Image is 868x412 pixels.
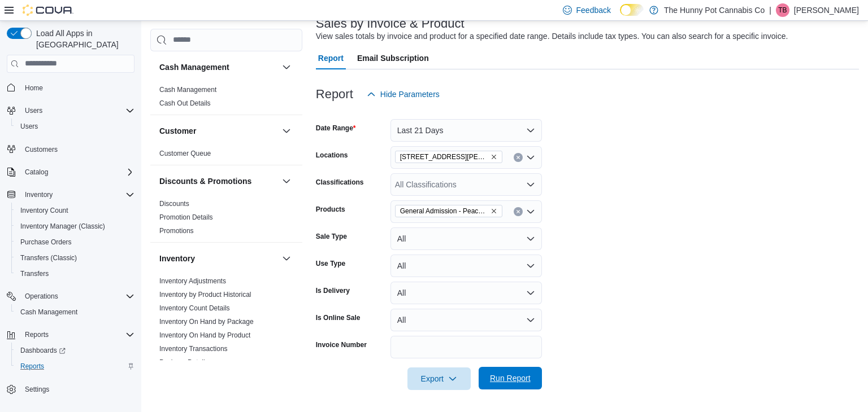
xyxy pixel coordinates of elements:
button: Inventory Count [11,203,139,218]
span: Promotions [159,226,194,235]
button: Users [11,119,139,134]
span: Discounts [159,199,189,208]
a: Inventory On Hand by Product [159,331,250,339]
span: General Admission - Peach Ringz Infused Pre-Roll - 1x1g [400,205,488,217]
span: Inventory by Product Historical [159,290,251,299]
span: Run Report [490,372,531,384]
a: Customers [20,143,62,156]
button: Discounts & Promotions [280,174,293,187]
button: All [390,282,542,304]
button: All [390,227,542,250]
span: Reports [16,360,134,373]
span: [STREET_ADDRESS][PERSON_NAME] [400,151,488,163]
button: Users [2,103,139,119]
button: Remove General Admission - Peach Ringz Infused Pre-Roll - 1x1g from selection in this group [491,208,497,214]
span: Home [25,84,43,93]
a: Dashboards [11,343,139,358]
a: Promotion Details [159,213,213,221]
button: Catalog [20,165,53,179]
span: Purchase Orders [16,235,134,249]
button: Operations [20,290,63,303]
button: Transfers [11,266,139,282]
span: Transfers (Classic) [20,253,77,262]
a: Transfers [16,267,53,280]
button: Discounts & Promotions [159,175,277,186]
a: Transfers (Classic) [16,251,81,265]
span: Users [25,106,42,115]
label: Sale Type [316,232,347,241]
button: Inventory Manager (Classic) [11,218,139,234]
span: Export [414,367,464,390]
span: Dashboards [20,346,66,355]
span: Purchase Orders [20,238,72,247]
a: Inventory Adjustments [159,277,226,284]
span: Customer Queue [159,148,211,157]
button: Reports [20,328,53,341]
span: Transfers (Classic) [16,251,134,265]
a: Dashboards [16,344,70,357]
a: Inventory by Product Historical [159,290,251,298]
button: All [390,255,542,277]
button: Open list of options [526,207,535,216]
a: Promotions [159,226,194,234]
a: Home [20,81,47,95]
button: All [390,309,542,331]
span: Home [20,81,134,95]
button: Last 21 Days [390,119,542,142]
span: Operations [25,292,58,301]
button: Clear input [514,153,523,162]
input: Dark Mode [620,4,644,16]
div: Customer [150,146,302,164]
div: View sales totals by invoice and product for a specified date range. Details include tax types. Y... [316,30,788,42]
button: Clear input [514,207,523,216]
button: Reports [2,327,139,343]
a: Cash Out Details [159,99,211,107]
button: Customers [2,141,139,157]
a: Settings [20,383,54,396]
h3: Sales by Invoice & Product [316,17,465,30]
button: Transfers (Classic) [11,250,139,266]
a: Discounts [159,199,189,207]
span: Cash Out Details [159,98,211,107]
span: Hide Parameters [380,89,440,100]
h3: Report [316,87,353,101]
span: Feedback [576,5,611,16]
div: Cash Management [150,82,302,114]
button: Catalog [2,164,139,180]
button: Home [2,80,139,96]
button: Settings [2,381,139,397]
span: Inventory Manager (Classic) [16,220,134,233]
span: Promotion Details [159,212,213,221]
span: Inventory Transactions [159,344,228,353]
a: Inventory Count Details [159,304,230,312]
a: Inventory Count [16,204,73,217]
button: Inventory [20,188,57,201]
span: Transfers [16,267,134,280]
span: 6161 Thorold Stone Rd [395,151,502,163]
a: Package Details [159,358,209,366]
a: Reports [16,360,49,373]
label: Locations [316,151,348,160]
span: Users [16,120,134,133]
button: Purchase Orders [11,234,139,250]
a: Inventory Transactions [159,344,228,352]
button: Cash Management [159,61,277,72]
label: Use Type [316,259,345,268]
a: Cash Management [16,305,82,319]
span: Transfers [20,269,49,278]
a: Customer Queue [159,149,211,157]
label: Invoice Number [316,340,367,349]
a: Purchase Orders [16,235,76,249]
label: Products [316,205,345,214]
button: Inventory [159,252,277,264]
button: Users [20,104,47,117]
button: Inventory [2,187,139,203]
span: Reports [25,330,49,339]
span: TB [778,3,787,17]
span: Report [318,47,344,69]
p: The Hunny Pot Cannabis Co [664,3,765,17]
span: General Admission - Peach Ringz Infused Pre-Roll - 1x1g [395,205,502,217]
label: Date Range [316,124,356,133]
